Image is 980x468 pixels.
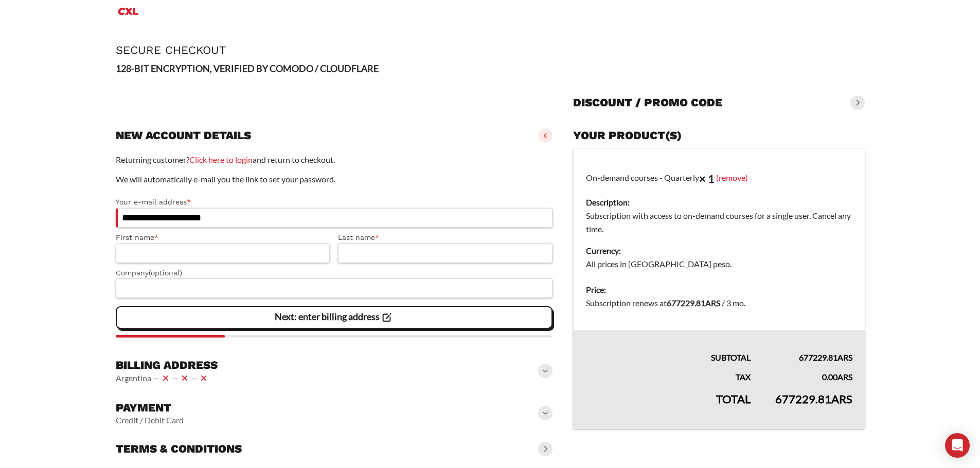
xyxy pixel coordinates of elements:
[586,196,852,209] dt: Description:
[116,44,865,57] h1: Secure Checkout
[574,384,763,429] th: Total
[775,392,852,406] bdi: 677229.81
[116,401,184,415] h3: Payment
[945,433,970,458] div: Open Intercom Messenger
[831,392,852,406] span: ARS
[116,196,553,208] label: Your e-mail address
[116,232,330,244] label: First name
[116,442,242,456] h3: Terms & conditions
[116,267,553,279] label: Company
[573,96,722,110] h3: Discount / promo code
[586,298,745,308] span: Subscription renews at .
[149,269,182,277] span: (optional)
[586,209,852,236] dd: Subscription with access to on-demand courses for a single user. Cancel any time.
[586,244,852,257] dt: Currency:
[799,352,852,362] bdi: 677229.81
[822,372,852,382] bdi: 0.00
[574,330,763,364] th: Subtotal
[574,364,763,384] th: Tax
[338,232,553,244] label: Last name
[116,415,184,425] vaadin-horizontal-layout: Credit / Debit Card
[116,63,379,74] strong: 128-BIT ENCRYPTION, VERIFIED BY COMODO / CLOUDFLARE
[699,172,715,185] strong: × 1
[116,306,553,329] vaadin-button: Next: enter billing address
[116,153,553,166] p: Returning customer? and return to checkout.
[722,298,744,308] span: / 3 mo
[116,128,251,143] h3: New account details
[586,257,852,271] dd: All prices in [GEOGRAPHIC_DATA] peso.
[116,372,218,384] vaadin-horizontal-layout: Argentina — — —
[667,298,720,308] bdi: 677229.81
[116,358,218,372] h3: Billing address
[705,298,720,308] span: ARS
[189,155,253,164] a: Click here to login
[574,149,865,277] td: On-demand courses - Quarterly
[716,172,748,182] a: (remove)
[586,283,852,296] dt: Price:
[116,173,553,186] p: We will automatically e-mail you the link to set your password.
[838,372,852,382] span: ARS
[838,352,852,362] span: ARS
